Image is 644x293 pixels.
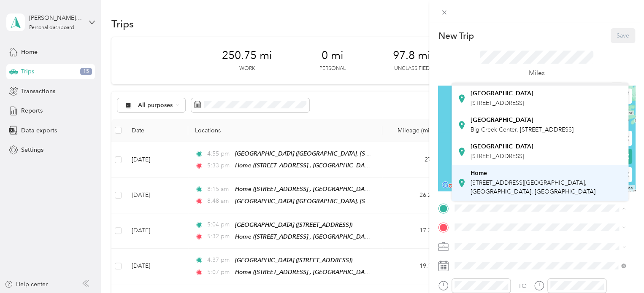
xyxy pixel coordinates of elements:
strong: [GEOGRAPHIC_DATA] [471,143,533,151]
p: Miles [529,68,545,78]
span: [STREET_ADDRESS] [471,153,524,160]
a: Open this area in Google Maps (opens a new window) [440,180,468,191]
div: TO [518,282,527,290]
p: New Trip [438,30,474,42]
img: Google [440,180,468,191]
span: [STREET_ADDRESS][GEOGRAPHIC_DATA], [GEOGRAPHIC_DATA], [GEOGRAPHIC_DATA] [471,179,595,195]
iframe: Everlance-gr Chat Button Frame [597,246,644,293]
span: [STREET_ADDRESS] [471,99,524,107]
strong: [GEOGRAPHIC_DATA] [471,90,533,97]
strong: [GEOGRAPHIC_DATA] [471,116,533,124]
span: Big Creek Center, [STREET_ADDRESS] [471,126,574,133]
strong: Home [471,169,487,177]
